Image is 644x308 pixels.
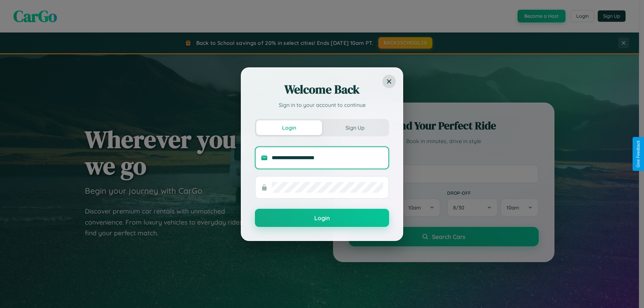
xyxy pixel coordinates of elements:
[322,120,388,135] button: Sign Up
[256,120,322,135] button: Login
[636,140,641,168] div: Give Feedback
[255,209,389,227] button: Login
[255,101,389,109] p: Sign in to your account to continue
[255,81,389,98] h2: Welcome Back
